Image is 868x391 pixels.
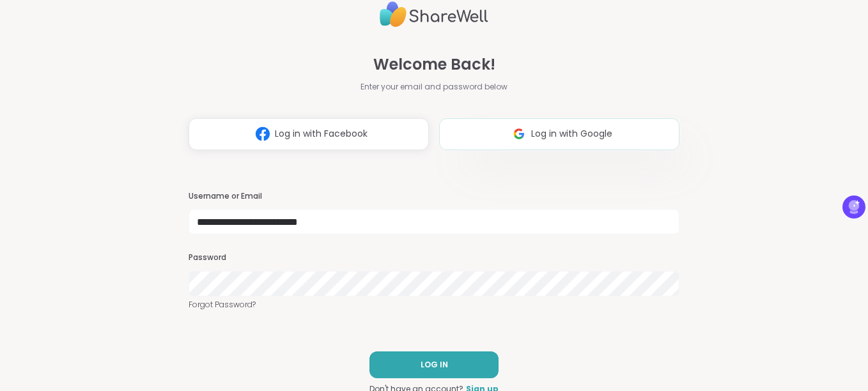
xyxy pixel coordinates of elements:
span: LOG IN [421,359,448,371]
button: Log in with Google [439,118,679,150]
span: Log in with Google [531,127,612,141]
img: ShareWell Logomark [251,122,275,146]
span: Welcome Back! [373,53,495,76]
h3: Password [189,252,679,263]
button: Log in with Facebook [189,118,429,150]
span: Log in with Facebook [275,127,368,141]
a: Forgot Password? [189,299,679,310]
button: LOG IN [369,351,499,378]
h3: Username or Email [189,191,679,202]
img: ShareWell Logomark [507,122,531,146]
span: Enter your email and password below [360,81,508,93]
